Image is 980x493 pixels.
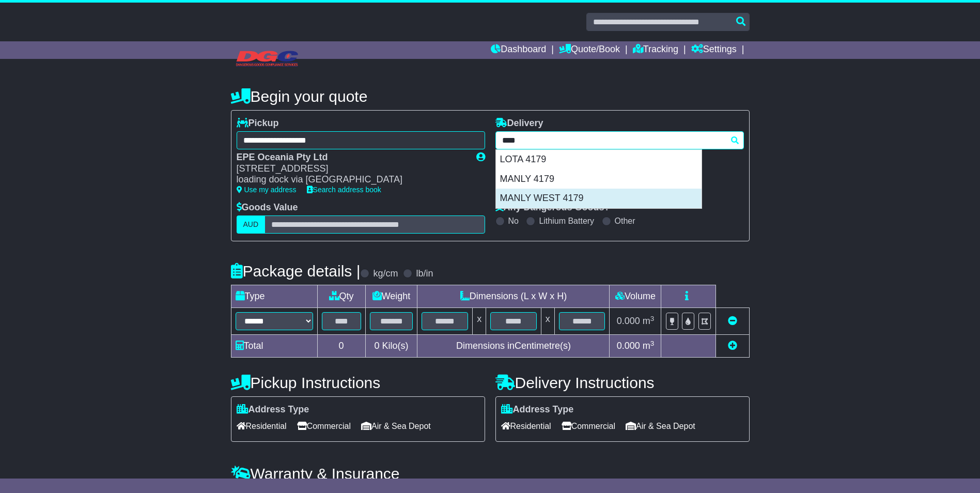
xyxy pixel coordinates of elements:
[559,41,620,59] a: Quote/Book
[496,150,702,170] div: LOTA 4179
[728,341,737,351] a: Add new item
[231,335,317,358] td: Total
[491,41,546,59] a: Dashboard
[643,341,655,351] span: m
[307,186,381,194] a: Search address book
[231,263,361,280] h4: Package details |
[231,465,750,482] h4: Warranty & Insurance
[237,163,466,175] div: [STREET_ADDRESS]
[365,285,417,308] td: Weight
[231,285,317,308] td: Type
[508,216,519,226] label: No
[501,404,574,415] label: Address Type
[650,315,655,322] sup: 3
[361,418,431,434] span: Air & Sea Depot
[501,418,551,434] span: Residential
[496,189,702,208] div: MANLY WEST 4179
[643,316,655,326] span: m
[691,41,737,59] a: Settings
[417,285,610,308] td: Dimensions (L x W x H)
[417,335,610,358] td: Dimensions in Centimetre(s)
[473,308,486,335] td: x
[610,285,661,308] td: Volume
[617,341,640,351] span: 0.000
[317,285,365,308] td: Qty
[496,170,702,189] div: MANLY 4179
[495,374,750,391] h4: Delivery Instructions
[237,118,279,129] label: Pickup
[541,308,554,335] td: x
[237,202,298,213] label: Goods Value
[237,404,309,415] label: Address Type
[650,340,655,347] sup: 3
[539,216,594,226] label: Lithium Battery
[617,316,640,326] span: 0.000
[374,341,379,351] span: 0
[231,374,485,391] h4: Pickup Instructions
[416,268,433,280] label: lb/in
[562,418,615,434] span: Commercial
[317,335,365,358] td: 0
[365,335,417,358] td: Kilo(s)
[626,418,695,434] span: Air & Sea Depot
[373,268,398,280] label: kg/cm
[297,418,351,434] span: Commercial
[728,316,737,326] a: Remove this item
[237,152,466,163] div: EPE Oceania Pty Ltd
[237,174,466,186] div: loading dock via [GEOGRAPHIC_DATA]
[237,186,297,194] a: Use my address
[495,118,543,129] label: Delivery
[495,131,744,149] typeahead: Please provide city
[615,216,635,226] label: Other
[237,215,266,234] label: AUD
[231,88,750,105] h4: Begin your quote
[633,41,678,59] a: Tracking
[237,418,287,434] span: Residential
